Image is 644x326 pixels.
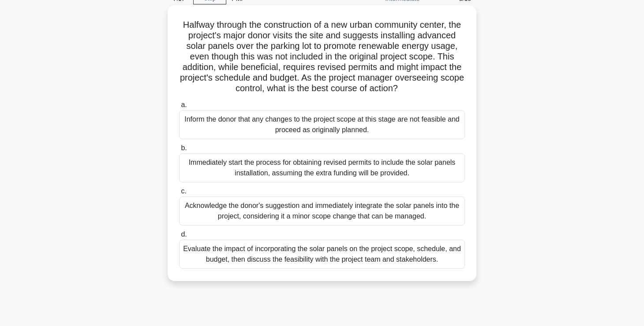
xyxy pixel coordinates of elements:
span: b. [181,144,187,152]
div: Inform the donor that any changes to the project scope at this stage are not feasible and proceed... [179,110,465,139]
span: c. [181,187,186,195]
div: Acknowledge the donor's suggestion and immediately integrate the solar panels into the project, c... [179,196,465,226]
span: d. [181,230,187,238]
h5: Halfway through the construction of a new urban community center, the project's major donor visit... [178,19,466,94]
div: Immediately start the process for obtaining revised permits to include the solar panels installat... [179,153,465,182]
div: Evaluate the impact of incorporating the solar panels on the project scope, schedule, and budget,... [179,240,465,269]
span: a. [181,101,187,108]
